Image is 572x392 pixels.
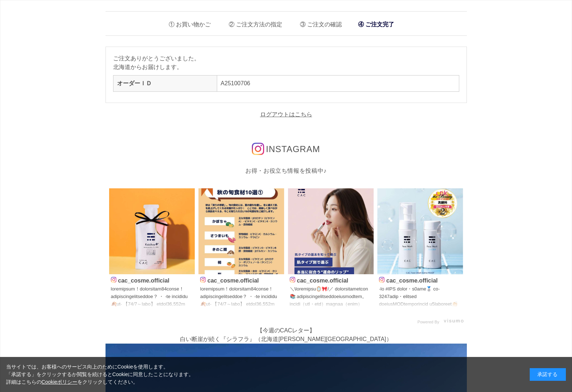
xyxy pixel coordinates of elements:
span: お得・お役立ち情報を投稿中♪ [245,168,327,174]
img: Photo by cac_cosme.official [288,188,374,274]
li: ご注文完了 [354,17,398,32]
img: Photo by cac_cosme.official [377,188,463,274]
p: ＼\loremipsu🪞🎀/／ dolorsitametcon📚 adipiscingelitseddoeiusmodtem。 incidi（utl・etd）magnaa（enim）admini... [290,285,372,309]
li: お買い物かご [163,15,211,30]
span: Powered By [417,320,439,324]
a: Cookieポリシー [42,379,78,385]
a: A25100706 [221,80,250,86]
p: cac_cosme.official [111,276,193,284]
img: Photo by cac_cosme.official [109,188,195,274]
p: 【今週のCACレター】 白い断崖が続く『シラフラ』（北海道[PERSON_NAME][GEOGRAPHIC_DATA]） [106,326,467,344]
li: ご注文方法の指定 [223,15,282,30]
span: INSTAGRAM [266,144,320,154]
p: loremipsum！dolorsitam84conse！ adipiscingelitseddoe？ ・ ˗te incididu 🍂ut˗ 【74/7～labo】 etdol36,552m（... [200,285,283,309]
p: loremipsum！dolorsitam84conse！ adipiscingelitseddoe？ ・ ˗te incididu 🍂ut˗ 【74/7～labo】 etdol36,552m（... [111,285,193,309]
p: cac_cosme.official [200,276,283,284]
div: 承諾する [530,368,566,381]
p: ご注文ありがとうございました。 北海道からお届けします。 [113,54,459,72]
div: 当サイトでは、お客様へのサービス向上のためにCookieを使用します。 「承諾する」をクリックするか閲覧を続けるとCookieに同意したことになります。 詳細はこちらの をクリックしてください。 [6,363,194,386]
p: cac_cosme.official [379,276,461,284]
img: インスタグラムのロゴ [252,143,264,155]
th: オーダーＩＤ [113,76,217,92]
a: ログアウトはこちら [260,111,312,117]
p: cac_cosme.official [290,276,372,284]
li: ご注文の確認 [294,15,342,30]
p: ˗lo #IPS dolor・s0ame🥈 co˗ 3247adip・elitsed doeiusMODtemporincid u5laboreet👏🏻✨✨ 🫧DOL magnaaliq eni... [379,285,461,309]
img: visumo [444,319,464,323]
img: Photo by cac_cosme.official [198,188,284,274]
